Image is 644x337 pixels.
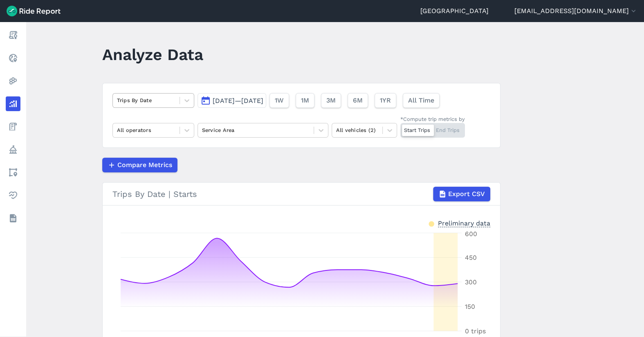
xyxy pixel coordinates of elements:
tspan: 150 [465,303,475,310]
a: Fees [6,119,20,134]
a: Realtime [6,51,20,65]
div: Trips By Date | Starts [112,187,490,201]
tspan: 0 trips [465,327,486,335]
span: 1YR [380,96,391,105]
button: Export CSV [433,187,490,201]
span: Export CSV [448,189,485,199]
h1: Analyze Data [102,43,203,66]
button: 1YR [375,93,396,108]
a: Health [6,188,20,203]
a: Policy [6,142,20,157]
button: [EMAIL_ADDRESS][DOMAIN_NAME] [514,6,637,16]
img: Ride Report [7,6,61,16]
span: 1W [275,96,284,105]
span: 1M [301,96,309,105]
button: 1M [296,93,314,108]
tspan: 600 [465,230,477,238]
span: Compare Metrics [117,160,172,170]
div: Preliminary data [438,219,490,227]
a: [GEOGRAPHIC_DATA] [420,6,489,16]
span: [DATE]—[DATE] [213,97,263,105]
a: Areas [6,165,20,180]
button: 3M [321,93,341,108]
a: Heatmaps [6,74,20,88]
button: All Time [403,93,440,108]
span: 6M [353,96,363,105]
a: Analyze [6,96,20,111]
span: All Time [408,96,434,105]
tspan: 450 [465,254,477,261]
div: *Compute trip metrics by [400,115,465,123]
button: 1W [269,93,289,108]
tspan: 300 [465,278,477,286]
a: Datasets [6,211,20,225]
button: 6M [348,93,368,108]
a: Report [6,28,20,42]
button: [DATE]—[DATE] [197,93,266,108]
button: Compare Metrics [102,158,177,172]
span: 3M [326,96,336,105]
